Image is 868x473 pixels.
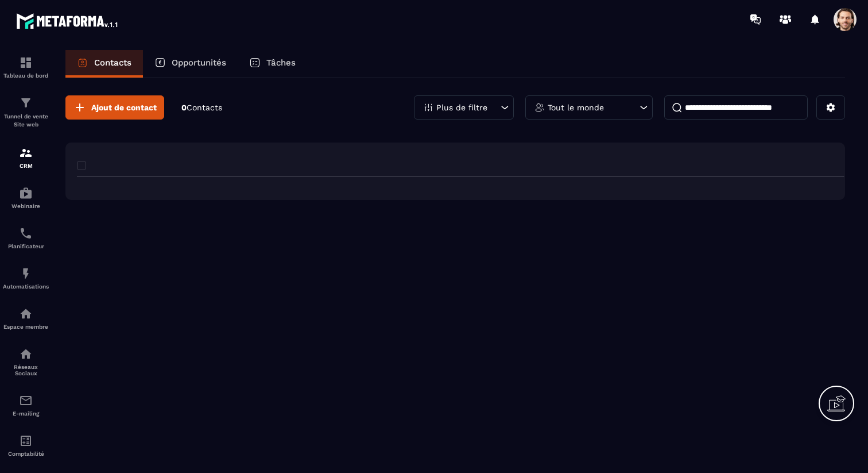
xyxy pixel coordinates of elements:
img: automations [19,186,33,200]
img: social-network [19,347,33,361]
p: E-mailing [3,410,49,417]
p: Planificateur [3,243,49,249]
p: Contacts [94,57,131,68]
a: automationsautomationsWebinaire [3,178,49,218]
a: Contacts [65,50,143,78]
a: schedulerschedulerPlanificateur [3,218,49,258]
a: Tâches [238,50,307,78]
img: formation [19,56,33,70]
p: Webinaire [3,203,49,209]
a: automationsautomationsAutomatisations [3,258,49,298]
a: emailemailE-mailing [3,385,49,425]
p: CRM [3,163,49,169]
a: Opportunités [143,50,238,78]
a: formationformationTableau de bord [3,47,49,87]
span: Contacts [187,103,222,112]
a: accountantaccountantComptabilité [3,425,49,466]
p: Plus de filtre [436,103,487,111]
button: Ajout de contact [65,95,164,120]
p: Tableau de bord [3,72,49,79]
img: accountant [19,434,33,448]
span: Ajout de contact [91,102,157,113]
p: Opportunités [172,57,226,68]
a: formationformationCRM [3,137,49,178]
img: scheduler [19,226,33,240]
p: Réseaux Sociaux [3,364,49,376]
p: Tâches [266,57,296,68]
p: Espace membre [3,324,49,330]
img: automations [19,267,33,280]
a: automationsautomationsEspace membre [3,298,49,339]
p: Automatisations [3,283,49,290]
img: logo [16,10,119,31]
a: social-networksocial-networkRéseaux Sociaux [3,339,49,385]
p: Tunnel de vente Site web [3,113,49,129]
p: Comptabilité [3,451,49,457]
img: email [19,394,33,407]
p: 0 [181,102,222,113]
img: formation [19,146,33,160]
p: Tout le monde [548,103,604,111]
img: formation [19,96,33,110]
img: automations [19,307,33,321]
a: formationformationTunnel de vente Site web [3,87,49,137]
